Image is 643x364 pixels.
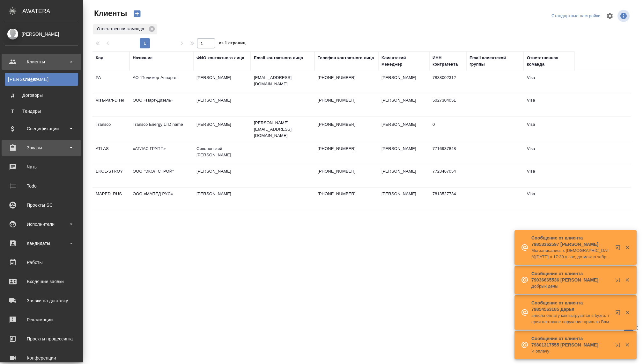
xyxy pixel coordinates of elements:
p: внесла оплату как выгрузится в бухгалтерии платжное поручение пришлю Вам [531,312,611,325]
td: Visa-Part-Disel [92,94,129,116]
a: Проекты процессинга [2,331,81,347]
td: Visa [524,142,575,165]
td: [PERSON_NAME] [193,94,251,116]
div: Договоры [8,92,75,98]
div: Конференции [5,353,78,363]
td: 7723467054 [429,165,466,187]
td: [PERSON_NAME] [378,142,429,165]
td: EKOL-STROY [92,165,129,187]
div: Todo [5,181,78,191]
div: split button [550,11,602,21]
div: [PERSON_NAME] [5,31,78,38]
div: Заказы [5,143,78,153]
button: Открыть в новой вкладке [611,339,627,354]
a: Чаты [2,159,81,175]
p: [PHONE_NUMBER] [318,168,375,175]
td: Visa [524,118,575,140]
div: Email контактного лица [254,55,303,61]
p: [PHONE_NUMBER] [318,121,375,128]
a: ТТендеры [5,105,78,118]
div: Ответственная команда [93,24,157,34]
p: Мы записались к [DEMOGRAPHIC_DATA][DATE] в 17:30 у вас, до можно забрать ? [531,247,611,260]
span: из 1 страниц [219,39,246,48]
p: Добрый день! [531,283,611,289]
td: [PERSON_NAME] [193,71,251,94]
p: Сообщение от клиента 79853362597 [PERSON_NAME] [531,235,611,247]
div: Проекты процессинга [5,334,78,344]
td: 0 [429,118,466,140]
div: Клиенты [8,76,75,82]
a: Работы [2,254,81,270]
div: Телефон контактного лица [318,55,374,61]
button: Закрыть [621,245,634,250]
td: [PERSON_NAME] [378,94,429,116]
div: Исполнители [5,219,78,229]
div: Кандидаты [5,239,78,248]
td: 5027304051 [429,94,466,116]
div: Чаты [5,162,78,172]
button: Открыть в новой вкладке [611,306,627,321]
a: Проекты SC [2,197,81,213]
div: Email клиентской группы [469,55,521,68]
button: Закрыть [621,342,634,348]
td: [PERSON_NAME] [378,71,429,94]
div: AWATERA [22,5,83,18]
td: PA [92,71,129,94]
td: ООО "ЭКОЛ СТРОЙ" [129,165,193,187]
td: Visa [524,165,575,187]
div: Тендеры [8,108,75,114]
a: Заявки на доставку [2,293,81,309]
div: Ответственная команда [527,55,572,68]
p: [EMAIL_ADDRESS][DOMAIN_NAME] [254,75,311,87]
div: ИНН контрагента [432,55,463,68]
td: [PERSON_NAME] [378,118,429,140]
td: [PERSON_NAME] [193,118,251,140]
td: Transco [92,118,129,140]
div: Спецификации [5,124,78,133]
p: Сообщение от клиента 79036665536 [PERSON_NAME] [531,270,611,283]
button: Закрыть [621,277,634,283]
td: «АТЛАС ГРУПП» [129,142,193,165]
a: Входящие заявки [2,274,81,289]
td: 7838002312 [429,71,466,94]
p: Сообщение от клиента 79801317555 [PERSON_NAME] [531,335,611,348]
div: Входящие заявки [5,277,78,286]
td: 7813527734 [429,188,466,210]
button: Открыть в новой вкладке [611,241,627,256]
td: Visa [524,188,575,210]
div: Клиенты [5,57,78,67]
div: Работы [5,258,78,267]
td: Сиволонский [PERSON_NAME] [193,142,251,165]
p: [PERSON_NAME][EMAIL_ADDRESS][DOMAIN_NAME] [254,120,311,139]
p: [PHONE_NUMBER] [318,97,375,103]
p: Ответственная команда [97,26,146,32]
a: ДДоговоры [5,89,78,102]
button: Закрыть [621,310,634,315]
td: Transco Energy LTD name [129,118,193,140]
td: 7716937848 [429,142,466,165]
td: MAPED_RUS [92,188,129,210]
a: [PERSON_NAME]Клиенты [5,73,78,86]
p: [PHONE_NUMBER] [318,191,375,197]
td: Visa [524,94,575,116]
div: Код [96,55,103,61]
td: [PERSON_NAME] [193,165,251,187]
a: Рекламации [2,312,81,328]
span: Клиенты [92,8,127,18]
p: [PHONE_NUMBER] [318,75,375,81]
button: Открыть в новой вкладке [611,274,627,289]
a: Todo [2,178,81,194]
div: ФИО контактного лица [196,55,244,61]
div: Проекты SC [5,200,78,210]
td: [PERSON_NAME] [193,188,251,210]
td: ООО «Парт-Дизель» [129,94,193,116]
div: Название [133,55,152,61]
p: [PHONE_NUMBER] [318,146,375,152]
td: [PERSON_NAME] [378,165,429,187]
td: Visa [524,71,575,94]
td: АО "Полимер-Аппарат" [129,71,193,94]
button: Создать [129,8,145,19]
td: ООО «МАПЕД РУС» [129,188,193,210]
td: [PERSON_NAME] [378,188,429,210]
p: И оплачу [531,348,611,354]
